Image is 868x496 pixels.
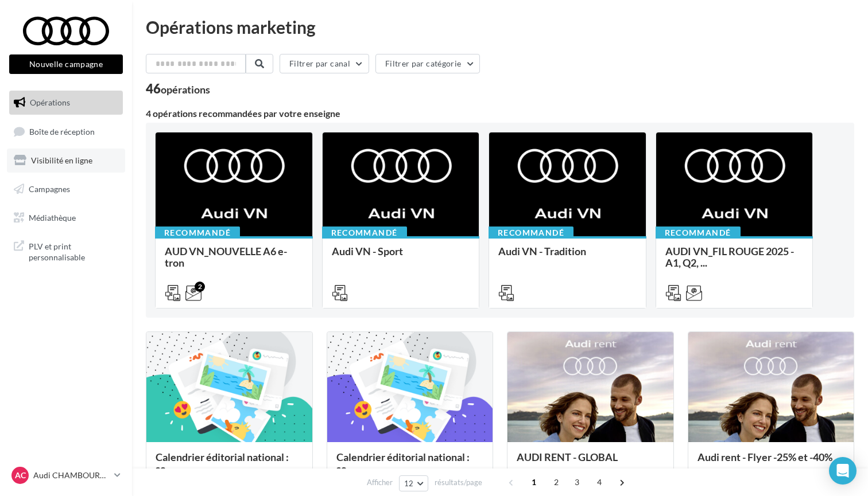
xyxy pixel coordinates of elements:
[156,451,289,475] span: Calendrier éditorial national : se...
[29,184,70,194] span: Campagnes
[7,206,125,230] a: Médiathèque
[30,97,70,107] span: Opérations
[155,226,240,239] div: Recommandé
[165,245,287,269] span: AUD VN_NOUVELLE A6 e-tron
[9,464,123,486] a: AC Audi CHAMBOURCY
[146,83,210,95] div: 46
[146,18,854,36] div: Opérations marketing
[29,212,76,222] span: Médiathèque
[697,451,832,463] span: Audi rent - Flyer -25% et -40%
[399,475,428,491] button: 12
[7,119,125,144] a: Boîte de réception
[29,239,118,263] span: PLV et print personnalisable
[31,155,92,165] span: Visibilité en ligne
[33,470,110,481] p: Audi CHAMBOURCY
[195,282,205,292] div: 2
[146,109,854,118] div: 4 opérations recommandées par votre enseigne
[656,226,741,239] div: Recommandé
[9,54,123,74] button: Nouvelle campagne
[7,177,125,201] a: Campagnes
[590,473,609,491] span: 4
[547,473,565,491] span: 2
[665,245,794,269] span: AUDI VN_FIL ROUGE 2025 - A1, Q2, ...
[375,54,480,73] button: Filtrer par catégorie
[525,473,543,491] span: 1
[332,245,403,257] span: Audi VN - Sport
[367,477,393,488] span: Afficher
[404,479,414,488] span: 12
[7,149,125,173] a: Visibilité en ligne
[29,126,95,136] span: Boîte de réception
[322,226,407,239] div: Recommandé
[7,91,125,115] a: Opérations
[489,226,573,239] div: Recommandé
[498,245,586,257] span: Audi VN - Tradition
[517,451,618,463] span: AUDI RENT - GLOBAL
[280,54,369,73] button: Filtrer par canal
[161,84,210,95] div: opérations
[7,234,125,268] a: PLV et print personnalisable
[336,451,470,475] span: Calendrier éditorial national : se...
[568,473,586,491] span: 3
[15,470,26,481] span: AC
[435,477,482,488] span: résultats/page
[829,457,857,485] div: Open Intercom Messenger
